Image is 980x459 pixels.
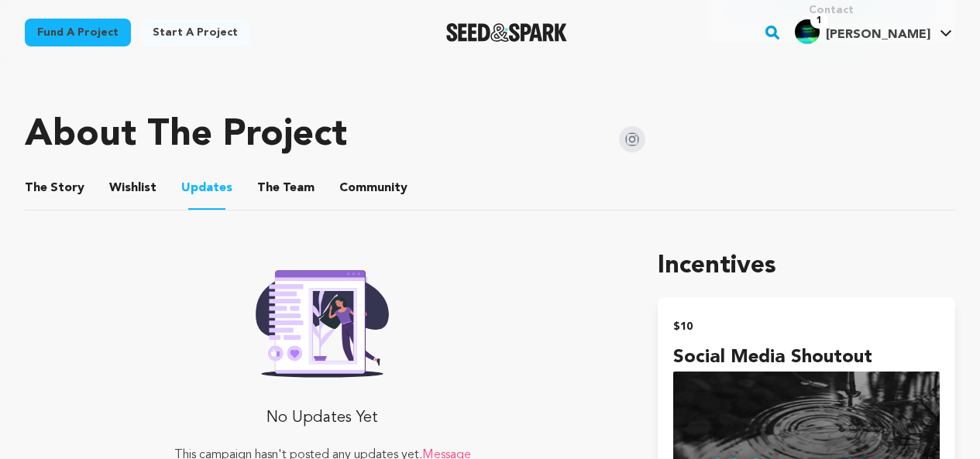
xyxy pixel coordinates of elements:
a: Robin M.'s Profile [792,16,955,44]
span: [PERSON_NAME] [826,29,930,41]
h1: About The Project [25,117,347,154]
span: 1 [810,13,828,29]
span: Team [257,179,315,197]
a: Seed&Spark Homepage [446,23,568,42]
p: No Updates Yet [174,402,471,433]
img: Seed&Spark Rafiki Image [243,260,401,378]
div: Robin M.'s Profile [795,19,930,44]
h4: Social Media Shoutout [673,344,940,372]
span: The [25,179,47,197]
img: Seed&Spark Logo Dark Mode [446,23,568,42]
a: Start a project [140,19,250,46]
span: Robin M.'s Profile [792,16,955,49]
span: Wishlist [109,179,156,197]
span: Community [339,179,407,197]
a: Fund a project [25,19,131,46]
img: 95e86492d60cc039.jpg [795,19,820,44]
h1: Incentives [658,248,955,285]
span: The [257,179,280,197]
h2: $10 [673,316,940,337]
span: Updates [181,179,232,197]
span: Story [25,179,84,197]
img: Seed&Spark Instagram Icon [619,126,645,152]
